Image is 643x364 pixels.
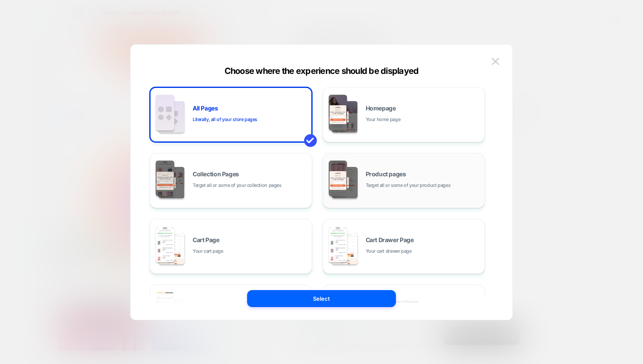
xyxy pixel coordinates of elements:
button: Select [247,290,396,307]
strong: Gute [PERSON_NAME]! [26,214,83,220]
div: Choose where the experience should be displayed [131,66,512,76]
button: Warenkorb schließen [49,203,56,212]
span: Your cart drawer page [366,247,412,255]
span: Homepage [366,105,396,111]
img: close [492,58,499,65]
span: Target all or some of your product pages [366,181,451,189]
span: Product pages [366,171,406,177]
div: GLOW SETS [17,84,168,92]
span: Cart Drawer Page [366,237,414,243]
span: Your home page [366,116,401,124]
